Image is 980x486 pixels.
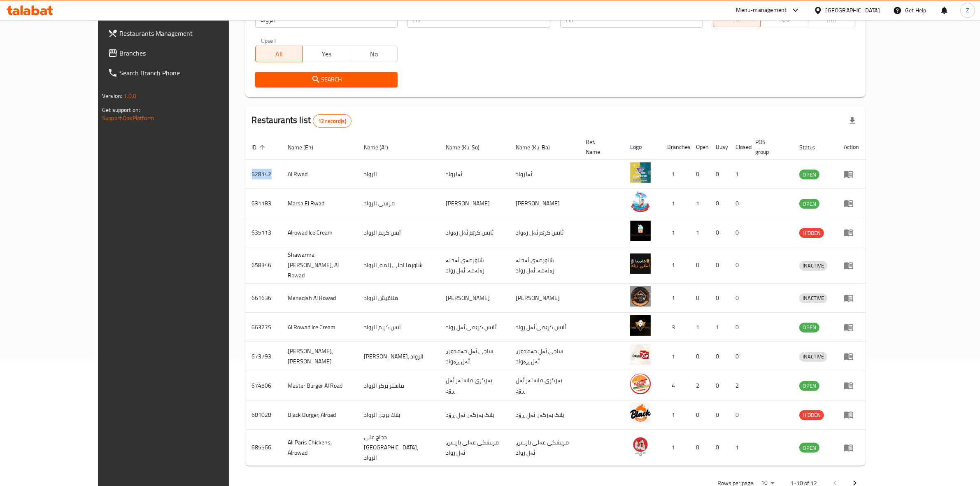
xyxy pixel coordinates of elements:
[123,91,136,101] span: 1.0.0
[729,189,749,218] td: 0
[245,135,866,466] table: enhanced table
[729,342,749,371] td: 0
[689,160,709,189] td: 0
[689,247,709,284] td: 0
[709,400,729,430] td: 0
[709,342,729,371] td: 0
[354,48,394,60] span: No
[844,322,859,332] div: Menu
[288,142,324,152] span: Name (En)
[736,5,787,15] div: Menu-management
[799,199,819,209] div: OPEN
[282,430,358,466] td: Ali Paris Chickens, Alrowad
[358,430,439,466] td: دجاج علي [GEOGRAPHIC_DATA]، الرواد
[661,430,689,466] td: 1
[439,342,509,371] td: ساجی ئەل حەمدون، ئەل ڕەواد
[630,344,651,365] img: Saj Hamdoon, Al Rowad
[630,374,651,394] img: Master Burger Al Road
[586,137,614,157] span: Ref. Name
[630,436,651,456] img: Ali Paris Chickens, Alrowad
[709,160,729,189] td: 0
[630,253,651,274] img: Shawarma Ahla Zalama, Al Rowad
[844,351,859,361] div: Menu
[439,284,509,313] td: [PERSON_NAME]
[799,443,819,453] span: OPEN
[799,261,827,271] div: INACTIVE
[729,160,749,189] td: 1
[282,342,358,371] td: [PERSON_NAME], [PERSON_NAME]
[259,48,300,60] span: All
[262,74,391,85] span: Search
[358,218,439,247] td: آيس كريم الرواد
[799,293,827,303] span: INACTIVE
[282,371,358,400] td: Master Burger Al Road
[282,247,358,284] td: Shawarma [PERSON_NAME], Al Rowad
[729,135,749,160] th: Closed
[729,247,749,284] td: 0
[630,286,651,307] img: Manaqish Al Rowad
[799,199,819,209] span: OPEN
[446,142,490,152] span: Name (Ku-So)
[689,313,709,342] td: 1
[282,313,358,342] td: Al Rowad Ice Cream
[245,342,282,371] td: 673793
[844,381,859,391] div: Menu
[509,218,579,247] td: ئایس کرێم ئەل رەواد
[661,247,689,284] td: 1
[709,313,729,342] td: 1
[661,313,689,342] td: 3
[439,313,509,342] td: ئایس کرێمی ئەل رواد
[843,111,862,131] div: Export file
[358,247,439,284] td: شاورما احلى زلمه, الرواد
[358,189,439,218] td: مرسى الرواد
[245,371,282,400] td: 674506
[844,293,859,303] div: Menu
[255,46,303,62] button: All
[689,400,709,430] td: 0
[689,371,709,400] td: 2
[245,189,282,218] td: 631183
[709,284,729,313] td: 0
[966,6,969,15] span: Z
[729,313,749,342] td: 0
[709,247,729,284] td: 0
[661,135,689,160] th: Branches
[729,218,749,247] td: 0
[799,228,824,238] span: HIDDEN
[799,142,826,152] span: Status
[358,371,439,400] td: ماستر بركر الرواد
[306,48,347,60] span: Yes
[350,46,398,62] button: No
[826,6,880,15] div: [GEOGRAPHIC_DATA]
[439,247,509,284] td: شاورمەی ئەحلە زەلەمە، ئەل رواد
[717,13,757,25] span: All
[252,114,351,128] h2: Restaurants list
[837,135,866,160] th: Action
[709,371,729,400] td: 0
[101,63,262,83] a: Search Branch Phone
[509,342,579,371] td: ساجی ئەل حەمدون، ئەل ڕەواد
[255,72,398,87] button: Search
[729,400,749,430] td: 0
[358,342,439,371] td: [PERSON_NAME]، الرواد
[709,430,729,466] td: 0
[282,160,358,189] td: Al Rwad
[630,315,651,336] img: Al Rowad Ice Cream
[509,284,579,313] td: [PERSON_NAME]
[799,352,827,361] span: INACTIVE
[245,400,282,430] td: 681028
[689,342,709,371] td: 0
[844,228,859,237] div: Menu
[799,323,819,332] span: OPEN
[252,142,268,152] span: ID
[101,23,262,43] a: Restaurants Management
[245,313,282,342] td: 663275
[439,430,509,466] td: مریشکی عەلی پاریس، ئەل رواد
[282,284,358,313] td: Manaqish Al Rowad
[755,137,783,157] span: POS group
[358,160,439,189] td: الرواد
[709,135,729,160] th: Busy
[261,37,276,43] label: Upsell
[313,114,351,128] div: Total records count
